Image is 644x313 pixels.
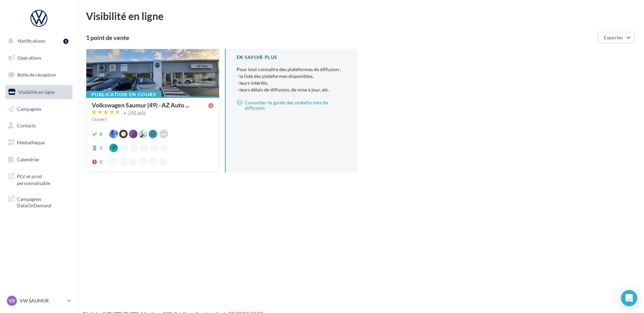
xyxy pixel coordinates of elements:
a: PLV et print personnalisable [4,169,74,189]
a: VS VW SAUMUR [5,294,72,307]
span: Campagnes [17,106,41,111]
li: - la liste des plateformes disponibles, [237,73,347,80]
span: Médiathèque [17,140,45,145]
a: Boîte de réception [4,67,74,82]
button: Exporter [598,32,635,43]
span: Visibilité en ligne [18,89,55,95]
span: Exporter [604,35,623,40]
a: Consulter le guide des plateformes de diffusion [237,99,347,112]
div: Publication en cours [86,91,162,98]
span: PLV et print personnalisable [17,172,70,186]
div: 1 [100,145,102,151]
span: Notifications [18,38,45,44]
li: - leurs intérêts, [237,80,347,86]
div: 1 [63,39,68,44]
li: - leurs délais de diffusion, de mise à jour, etc. [237,86,347,93]
span: Ouvert [92,116,107,122]
div: Open Intercom Messenger [621,290,637,306]
a: Opérations [4,51,74,65]
a: Campagnes [4,102,74,116]
a: Calendrier [4,152,74,167]
a: Contacts [4,119,74,133]
span: Calendrier [17,156,40,162]
p: Pour tout connaître des plateformes de diffusion : [237,66,347,93]
div: Visibilité en ligne [86,11,636,21]
p: VW SAUMUR [20,297,65,304]
span: Contacts [17,123,36,128]
span: VS [9,297,15,304]
div: 1 point de vente [86,35,595,41]
a: Visibilité en ligne [4,85,74,99]
a: Campagnes DataOnDemand [4,192,74,212]
span: Opérations [18,55,41,61]
div: En savoir plus [237,54,347,61]
span: Volkswagen Saumur (49) - AZ Auto ... [92,102,189,108]
div: 348 avis [128,110,146,115]
a: 348 avis [92,109,214,117]
span: Boîte de réception [17,72,56,78]
button: Notifications 1 [4,34,71,48]
span: Campagnes DataOnDemand [17,194,70,209]
div: 0 [100,159,102,165]
a: Médiathèque [4,135,74,150]
div: 8 [100,131,102,138]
